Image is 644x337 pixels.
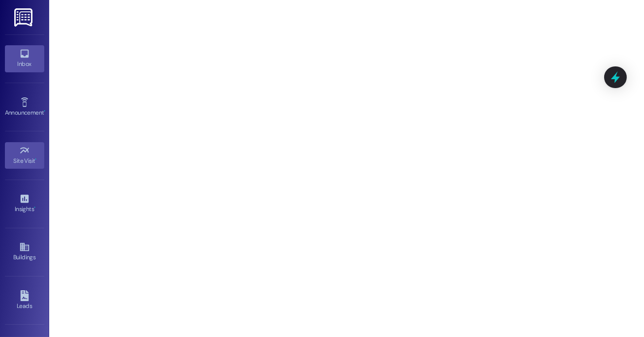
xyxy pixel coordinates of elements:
img: ResiDesk Logo [14,8,34,27]
a: Buildings [5,239,44,265]
span: • [44,108,45,115]
span: • [35,156,37,163]
a: Inbox [5,45,44,72]
a: Leads [5,287,44,314]
span: • [34,204,35,211]
a: Site Visit • [5,142,44,169]
a: Insights • [5,190,44,217]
